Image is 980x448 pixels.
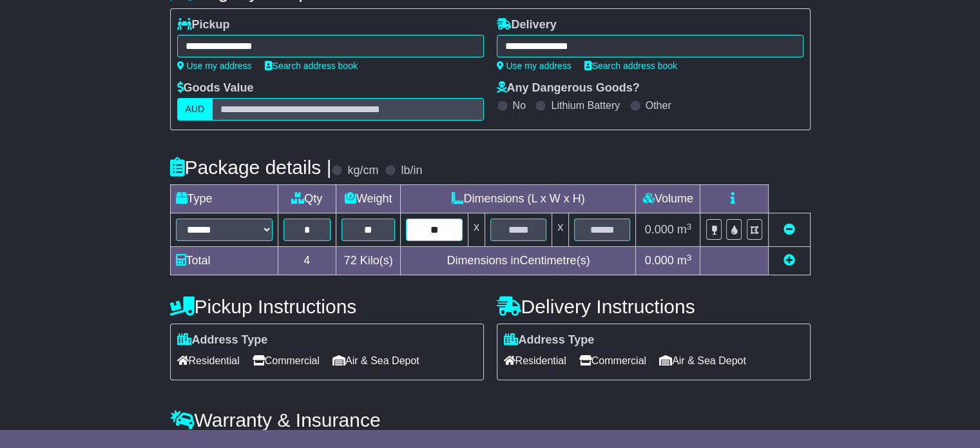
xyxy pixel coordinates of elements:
[584,61,677,71] a: Search address book
[177,61,252,71] a: Use my address
[677,254,692,267] span: m
[468,213,485,247] td: x
[497,296,811,317] h4: Delivery Instructions
[552,213,569,247] td: x
[636,185,700,213] td: Volume
[336,247,401,275] td: Kilo(s)
[177,18,230,32] label: Pickup
[170,296,484,317] h4: Pickup Instructions
[278,247,336,275] td: 4
[497,18,557,32] label: Delivery
[170,157,332,178] h4: Package details |
[677,223,692,236] span: m
[659,351,746,371] span: Air & Sea Depot
[687,253,692,262] sup: 3
[177,81,254,95] label: Goods Value
[177,351,240,371] span: Residential
[497,81,640,95] label: Any Dangerous Goods?
[170,247,278,275] td: Total
[344,254,357,267] span: 72
[265,61,358,71] a: Search address book
[551,99,620,112] label: Lithium Battery
[253,351,320,371] span: Commercial
[497,61,572,71] a: Use my address
[401,164,422,178] label: lb/in
[645,223,674,236] span: 0.000
[278,185,336,213] td: Qty
[783,223,795,236] a: Remove this item
[177,333,268,347] label: Address Type
[401,247,636,275] td: Dimensions in Centimetre(s)
[177,98,213,121] label: AUD
[401,185,636,213] td: Dimensions (L x W x H)
[579,351,646,371] span: Commercial
[336,185,401,213] td: Weight
[646,99,671,112] label: Other
[687,222,692,231] sup: 3
[504,333,595,347] label: Address Type
[645,254,674,267] span: 0.000
[783,254,795,267] a: Add new item
[513,99,526,112] label: No
[347,164,378,178] label: kg/cm
[170,409,811,431] h4: Warranty & Insurance
[504,351,566,371] span: Residential
[170,185,278,213] td: Type
[332,351,419,371] span: Air & Sea Depot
